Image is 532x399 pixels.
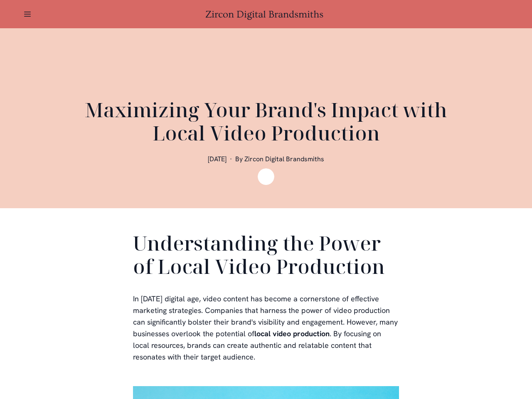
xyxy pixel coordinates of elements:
[230,155,232,163] span: ·
[66,98,465,145] h1: Maximizing Your Brand's Impact with Local Video Production
[208,155,227,163] span: [DATE]
[258,168,274,185] img: Zircon Digital Brandsmiths
[254,329,330,338] b: local video production
[235,155,324,163] span: By Zircon Digital Brandsmiths
[133,232,399,281] h2: Understanding the Power of Local Video Production
[133,293,399,363] p: In [DATE] digital age, video content has become a cornerstone of effective marketing strategies. ...
[205,9,327,20] a: Zircon Digital Brandsmiths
